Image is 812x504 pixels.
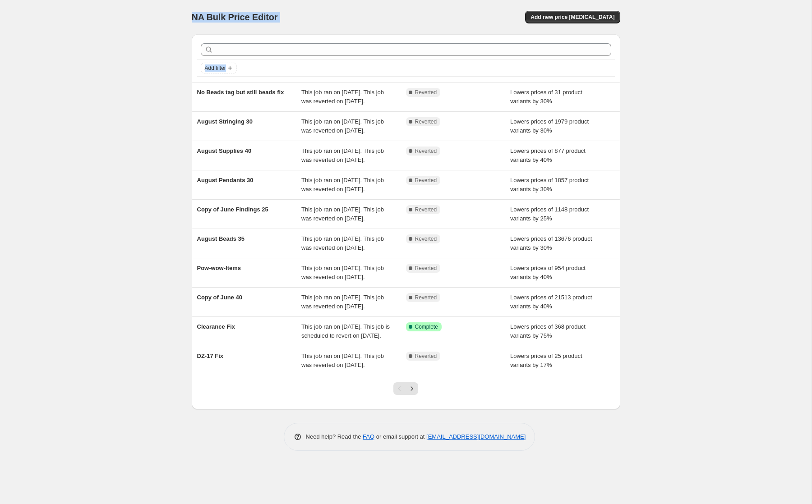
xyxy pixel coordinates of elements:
[531,14,614,21] span: Add new price [MEDICAL_DATA]
[301,89,384,105] span: This job ran on [DATE]. This job was reverted on [DATE].
[306,433,363,440] span: Need help? Read the
[415,118,437,125] span: Reverted
[415,323,438,330] span: Complete
[510,177,589,192] span: Lowers prices of 1857 product variants by 30%
[197,235,245,242] span: August Beads 35
[415,265,437,272] span: Reverted
[197,206,268,213] span: Copy of June Findings 25
[301,235,384,251] span: This job ran on [DATE]. This job was reverted on [DATE].
[510,265,586,280] span: Lowers prices of 954 product variants by 40%
[301,294,384,310] span: This job ran on [DATE]. This job was reverted on [DATE].
[197,294,242,301] span: Copy of June 40
[363,433,374,440] a: FAQ
[301,323,390,339] span: This job ran on [DATE]. This job is scheduled to revert on [DATE].
[197,323,235,330] span: Clearance Fix
[197,265,241,271] span: Pow-wow-Items
[301,353,384,368] span: This job ran on [DATE]. This job was reverted on [DATE].
[510,353,582,368] span: Lowers prices of 25 product variants by 17%
[415,147,437,155] span: Reverted
[426,433,526,440] a: [EMAIL_ADDRESS][DOMAIN_NAME]
[374,433,426,440] span: or email support at
[415,177,437,184] span: Reverted
[415,353,437,360] span: Reverted
[301,118,384,134] span: This job ran on [DATE]. This job was reverted on [DATE].
[197,177,254,183] span: August Pendants 30
[301,177,384,192] span: This job ran on [DATE]. This job was reverted on [DATE].
[393,382,418,395] nav: Pagination
[510,235,592,251] span: Lowers prices of 13676 product variants by 30%
[406,382,418,395] button: Next
[510,206,589,222] span: Lowers prices of 1148 product variants by 25%
[415,89,437,96] span: Reverted
[205,64,226,72] span: Add filter
[197,89,284,96] span: No Beads tag but still beads fix
[415,206,437,213] span: Reverted
[301,147,384,163] span: This job ran on [DATE]. This job was reverted on [DATE].
[415,294,437,301] span: Reverted
[510,118,589,134] span: Lowers prices of 1979 product variants by 30%
[510,294,592,310] span: Lowers prices of 21513 product variants by 40%
[525,11,620,23] button: Add new price [MEDICAL_DATA]
[415,235,437,243] span: Reverted
[510,147,586,163] span: Lowers prices of 877 product variants by 40%
[510,89,582,105] span: Lowers prices of 31 product variants by 30%
[510,323,586,339] span: Lowers prices of 368 product variants by 75%
[192,12,278,22] span: NA Bulk Price Editor
[301,206,384,222] span: This job ran on [DATE]. This job was reverted on [DATE].
[201,63,237,73] button: Add filter
[301,265,384,280] span: This job ran on [DATE]. This job was reverted on [DATE].
[197,118,253,125] span: August Stringing 30
[197,147,252,154] span: August Supplies 40
[197,353,224,359] span: DZ-17 Fix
